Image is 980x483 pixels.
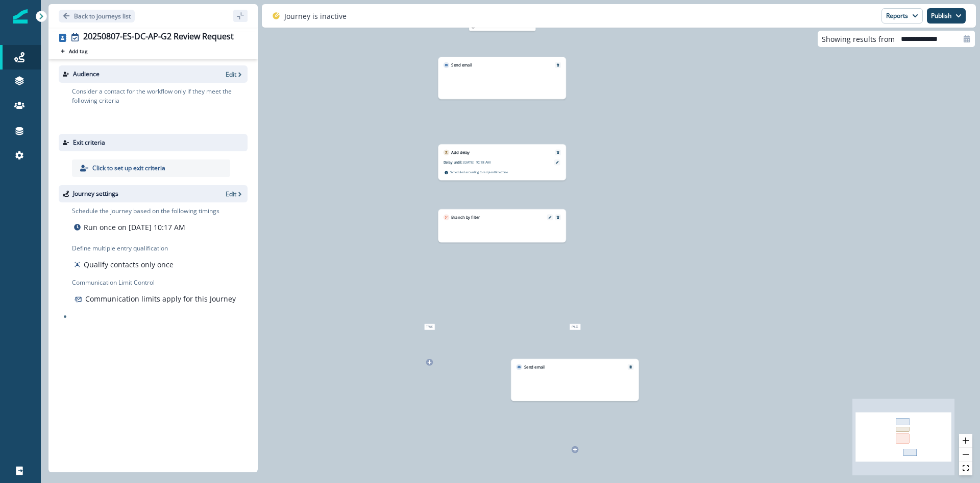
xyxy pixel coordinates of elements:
[74,12,131,20] p: Back to journeys list
[527,324,623,330] div: False
[382,324,477,330] div: True
[927,8,966,24] button: Publish
[13,9,28,24] img: Inflection
[226,190,236,198] p: Edit
[85,293,236,304] p: Communication limits apply for this Journey
[554,63,562,67] button: Remove
[463,159,526,165] p: [DATE] 10:18 AM
[72,87,248,105] p: Consider a contact for the workflow only if they meet the following criteria
[554,216,562,219] button: Remove
[92,164,165,173] p: Click to set up exit criteria
[226,70,243,79] button: Edit
[822,34,895,44] p: Showing results from
[233,10,248,22] button: sidebar collapse toggle
[72,278,248,287] p: Communication Limit Control
[424,324,435,330] span: True
[627,365,635,369] button: Remove
[84,259,174,270] p: Qualify contacts only once
[554,151,562,154] button: Remove
[69,48,87,54] p: Add tag
[226,70,236,79] p: Edit
[444,159,463,165] p: Delay until:
[284,11,347,21] p: Journey is inactive
[450,170,508,175] p: Scheduled according to recipient timezone
[524,364,545,370] p: Send email
[959,434,972,448] button: zoom in
[226,190,243,198] button: Edit
[59,10,135,22] button: Go back
[84,222,185,233] p: Run once on [DATE] 10:17 AM
[959,448,972,462] button: zoom out
[511,359,639,401] div: Send emailRemove
[451,214,480,220] p: Branch by filter
[73,189,118,198] p: Journey settings
[546,216,554,219] button: Edit
[438,57,566,99] div: Send emailRemove
[59,47,89,55] button: Add tag
[72,244,176,253] p: Define multiple entry qualification
[83,32,234,43] div: 20250807-ES-DC-AP-G2 Review Request
[451,149,470,155] p: Add delay
[438,209,566,242] div: Branch by filterEditRemove
[73,70,100,79] p: Audience
[570,324,581,330] span: False
[72,206,219,216] p: Schedule the journey based on the following timings
[881,8,923,24] button: Reports
[959,462,972,475] button: fit view
[451,62,472,68] p: Send email
[73,138,105,147] p: Exit criteria
[438,144,566,180] div: Add delayRemoveDelay until:[DATE] 10:18 AMScheduled according torecipienttimezone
